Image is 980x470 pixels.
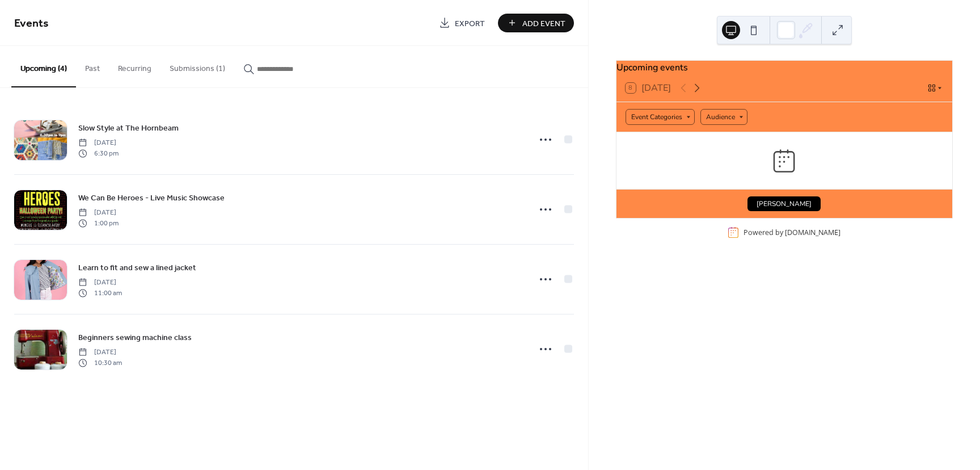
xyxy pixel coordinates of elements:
[78,218,119,228] span: 1:00 pm
[747,196,821,211] button: [PERSON_NAME]
[78,191,225,204] a: We Can Be Heroes - Live Music Showcase
[78,138,119,148] span: [DATE]
[78,121,179,135] a: Slow Style at The Hornbeam
[78,262,196,274] span: Learn to fit and sew a lined jacket
[78,208,119,218] span: [DATE]
[455,18,485,30] span: Export
[78,331,192,344] a: Beginners sewing machine class
[78,288,122,298] span: 11:00 am
[616,61,952,74] div: Upcoming events
[76,46,109,86] button: Past
[78,347,122,358] span: [DATE]
[160,46,234,86] button: Submissions (1)
[430,14,493,32] a: Export
[14,12,49,35] span: Events
[78,332,192,344] span: Beginners sewing machine class
[78,358,122,368] span: 10:30 am
[78,192,225,204] span: We Can Be Heroes - Live Music Showcase
[109,46,160,86] button: Recurring
[498,14,574,32] button: Add Event
[78,123,179,135] span: Slow Style at The Hornbeam
[785,228,840,237] a: [DOMAIN_NAME]
[78,261,196,274] a: Learn to fit and sew a lined jacket
[522,18,565,30] span: Add Event
[78,278,122,288] span: [DATE]
[11,46,76,87] button: Upcoming (4)
[78,148,119,158] span: 6:30 pm
[744,228,840,237] div: Powered by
